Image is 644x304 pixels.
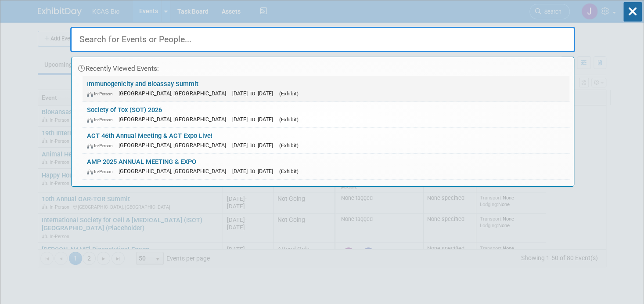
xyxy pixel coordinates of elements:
span: In-Person [87,169,117,174]
a: Immunogenicity and Bioassay Summit In-Person [GEOGRAPHIC_DATA], [GEOGRAPHIC_DATA] [DATE] to [DATE... [83,76,569,101]
span: [GEOGRAPHIC_DATA], [GEOGRAPHIC_DATA] [119,142,230,148]
span: In-Person [87,91,117,97]
span: [DATE] to [DATE] [232,142,277,148]
span: [DATE] to [DATE] [232,116,277,123]
input: Search for Events or People... [70,27,575,52]
a: Society of Tox (SOT) 2026 In-Person [GEOGRAPHIC_DATA], [GEOGRAPHIC_DATA] [DATE] to [DATE] (Exhibit) [83,102,569,127]
span: [DATE] to [DATE] [232,90,277,97]
span: [DATE] to [DATE] [232,168,277,174]
a: AMP 2025 ANNUAL MEETING & EXPO In-Person [GEOGRAPHIC_DATA], [GEOGRAPHIC_DATA] [DATE] to [DATE] (E... [83,154,569,179]
div: Recently Viewed Events: [76,57,569,76]
span: In-Person [87,117,117,123]
span: [GEOGRAPHIC_DATA], [GEOGRAPHIC_DATA] [119,168,230,174]
span: [GEOGRAPHIC_DATA], [GEOGRAPHIC_DATA] [119,116,230,123]
span: (Exhibit) [279,168,299,174]
span: In-Person [87,143,117,148]
span: (Exhibit) [279,116,299,123]
a: ACT 46th Annual Meeting & ACT Expo Live! In-Person [GEOGRAPHIC_DATA], [GEOGRAPHIC_DATA] [DATE] to... [83,128,569,153]
span: [GEOGRAPHIC_DATA], [GEOGRAPHIC_DATA] [119,90,230,97]
span: (Exhibit) [279,90,299,97]
span: (Exhibit) [279,142,299,148]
